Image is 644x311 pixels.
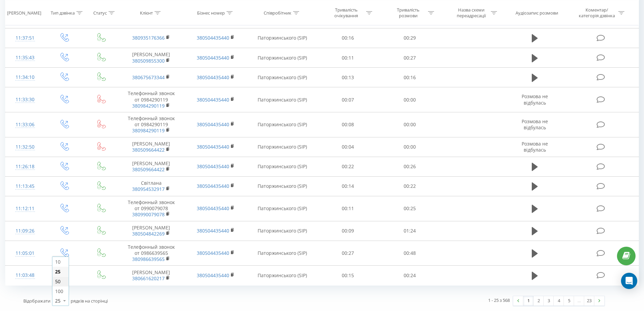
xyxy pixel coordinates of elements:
div: Назва схеми переадресації [453,7,489,19]
td: Паторжинського (SIP) [248,196,317,221]
div: 11:05:01 [12,247,38,260]
td: 00:24 [379,266,441,285]
td: 00:16 [379,68,441,87]
span: рядків на сторінці [71,298,108,304]
div: Клієнт [140,10,153,16]
td: 00:29 [379,28,441,48]
td: 00:25 [379,196,441,221]
td: 00:14 [317,176,379,196]
td: 00:11 [317,196,379,221]
td: Паторжинського (SIP) [248,68,317,87]
div: Коментар/категорія дзвінка [577,7,617,19]
a: 2 [533,296,544,306]
td: Паторжинського (SIP) [248,221,317,241]
div: 11:37:51 [12,31,38,45]
td: 00:13 [317,68,379,87]
span: Відображати [23,298,50,304]
a: 380504435440 [197,35,229,41]
td: Паторжинського (SIP) [248,241,317,266]
div: … [574,296,584,306]
a: 380986639565 [132,256,165,262]
td: [PERSON_NAME] [119,137,183,157]
div: 11:32:50 [12,140,38,154]
td: [PERSON_NAME] [119,48,183,68]
div: 11:33:30 [12,93,38,106]
div: Статус [93,10,107,16]
div: 11:13:45 [12,180,38,193]
td: 00:27 [379,48,441,68]
td: Світлана [119,176,183,196]
td: [PERSON_NAME] [119,157,183,176]
td: Паторжинського (SIP) [248,266,317,285]
a: 380504435440 [197,272,229,279]
a: 380984290119 [132,103,165,109]
td: 00:07 [317,87,379,112]
td: Телефонный звонок от 0990079078 [119,196,183,221]
a: 4 [554,296,564,306]
span: Розмова не відбулась [522,118,548,131]
div: 11:09:26 [12,224,38,238]
td: 00:00 [379,87,441,112]
td: Паторжинського (SIP) [248,112,317,137]
div: 1 - 25 з 568 [488,297,510,304]
td: Паторжинського (SIP) [248,87,317,112]
a: 380990079078 [132,211,165,218]
td: 00:11 [317,48,379,68]
div: 11:12:11 [12,202,38,215]
td: [PERSON_NAME] [119,266,183,285]
a: 380935176366 [132,35,165,41]
div: 11:35:43 [12,51,38,64]
div: Тривалість розмови [390,7,426,19]
div: Бізнес номер [197,10,225,16]
td: 00:22 [379,176,441,196]
td: Паторжинського (SIP) [248,157,317,176]
a: 380504435440 [197,250,229,256]
td: 00:26 [379,157,441,176]
div: [PERSON_NAME] [7,10,41,16]
div: 11:03:48 [12,269,38,282]
a: 380504435440 [197,227,229,234]
div: 25 [55,297,61,304]
a: 380504435440 [197,205,229,212]
div: 11:26:18 [12,160,38,173]
td: 00:27 [317,241,379,266]
td: 00:15 [317,266,379,285]
div: 11:33:06 [12,118,38,131]
td: 00:00 [379,112,441,137]
a: 380504435440 [197,183,229,189]
div: Співробітник [264,10,291,16]
td: Паторжинського (SIP) [248,137,317,157]
a: 3 [544,296,554,306]
div: 11:34:10 [12,71,38,84]
div: Open Intercom Messenger [621,273,637,289]
td: [PERSON_NAME] [119,221,183,241]
td: 00:09 [317,221,379,241]
span: Розмова не відбулась [522,140,548,153]
a: 23 [584,296,594,306]
td: 00:08 [317,112,379,137]
div: Аудіозапис розмови [516,10,558,16]
td: Паторжинського (SIP) [248,48,317,68]
td: Телефонный звонок от 0986639565 [119,241,183,266]
td: Паторжинського (SIP) [248,176,317,196]
td: 00:48 [379,241,441,266]
a: 380984290119 [132,127,165,134]
span: 25 [55,268,61,275]
div: Тривалість очікування [328,7,364,19]
a: 380509664422 [132,147,165,153]
div: Тип дзвінка [51,10,75,16]
a: 380504435440 [197,143,229,150]
span: Розмова не відбулась [522,93,548,106]
a: 380509855300 [132,58,165,64]
td: 01:24 [379,221,441,241]
td: 00:04 [317,137,379,157]
span: 100 [55,288,63,294]
td: Паторжинського (SIP) [248,28,317,48]
a: 380504435440 [197,74,229,81]
a: 1 [523,296,533,306]
span: 50 [55,278,61,285]
a: 380675673344 [132,74,165,81]
td: 00:22 [317,157,379,176]
a: 380504435440 [197,54,229,61]
a: 380504435440 [197,96,229,103]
